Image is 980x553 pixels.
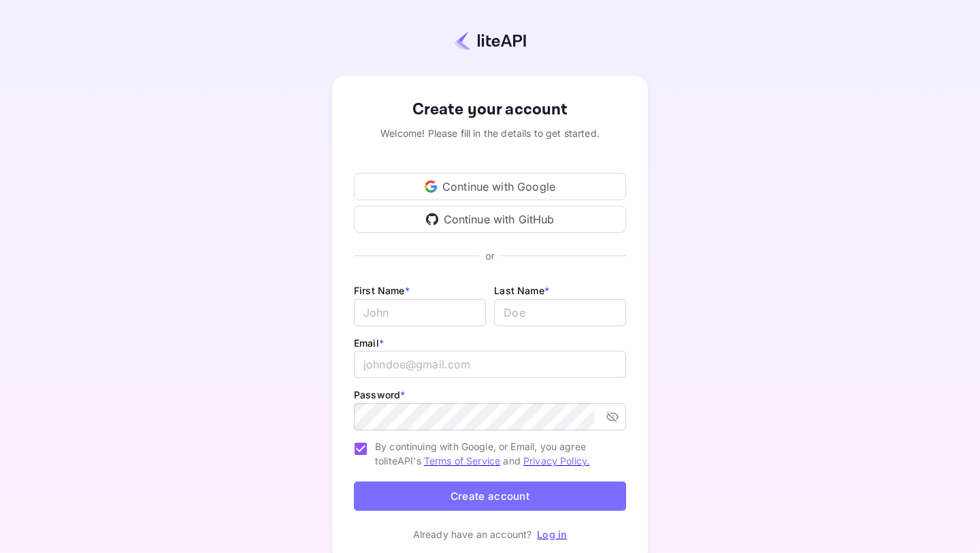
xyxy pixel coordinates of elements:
label: Password [354,389,405,400]
a: Terms of Service [424,455,500,467]
input: John [354,299,486,326]
div: Continue with Google [354,173,626,200]
button: toggle password visibility [600,405,625,429]
a: Privacy Policy. [523,455,589,467]
div: Continue with GitHub [354,206,626,233]
div: Welcome! Please fill in the details to get started. [354,126,626,140]
button: Create account [354,481,626,511]
label: Last Name [494,285,549,296]
a: Log in [537,528,567,540]
div: Create your account [354,97,626,122]
input: Doe [494,299,626,326]
label: Email [354,337,384,349]
span: By continuing with Google, or Email, you agree to liteAPI's and [375,439,615,468]
label: First Name [354,285,410,296]
input: johndoe@gmail.com [354,351,626,378]
img: liteapi [454,31,526,50]
p: Already have an account? [413,527,532,541]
